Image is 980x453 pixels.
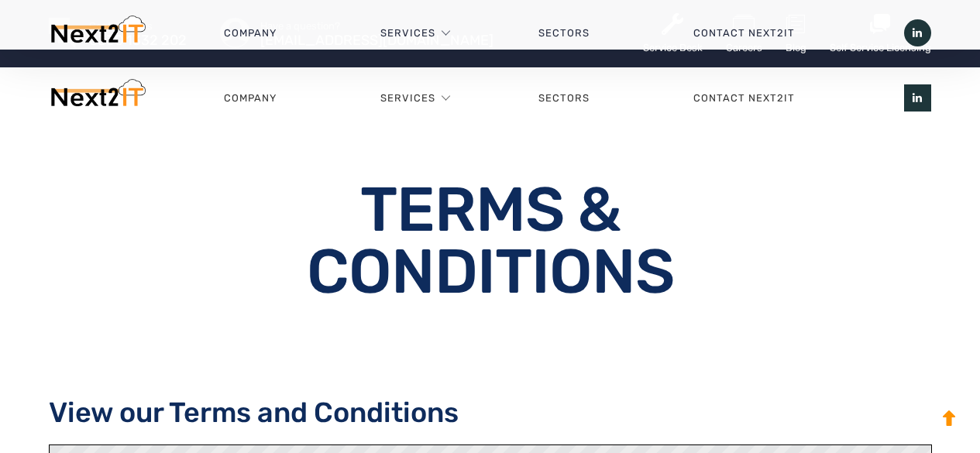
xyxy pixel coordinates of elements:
[380,75,435,122] a: Services
[49,396,931,429] h2: View our Terms and Conditions
[172,75,328,122] a: Company
[641,75,847,122] a: Contact Next2IT
[641,10,847,57] a: Contact Next2IT
[380,10,435,57] a: Services
[172,10,328,57] a: Company
[487,10,642,57] a: Sectors
[270,179,710,303] h1: Terms & Conditions
[49,79,146,114] img: Next2IT
[487,75,642,122] a: Sectors
[49,15,146,50] img: Next2IT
